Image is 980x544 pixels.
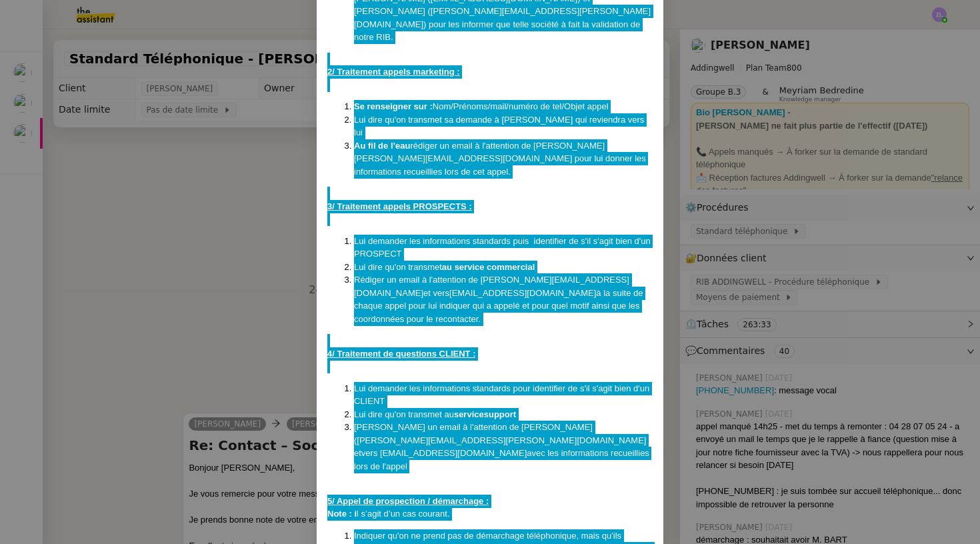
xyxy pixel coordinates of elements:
strong: Au fil de l’eau [354,141,411,151]
span: Lui dire qu'on transmet sa demande à [PERSON_NAME] qui reviendra vers lui [354,115,644,138]
u: 2/ Traitement appels marketing : [327,67,460,77]
u: 5/ Appel de prospection / démarchage : [327,496,489,506]
a: [EMAIL_ADDRESS][DOMAIN_NAME] [354,275,629,298]
span: et vers [423,288,449,298]
span: Lui demander les informations standards pour identifier de s'il s'agit bien d'un CLIENT [354,383,649,407]
u: 4/ Traitement de questions CLIENT : [327,349,475,359]
span: Nom/Prénoms/mail/numéro de tel/Objet appel [433,101,609,111]
span: Lui dire qu'on transmet [354,262,442,272]
strong: au service commercial [442,262,535,272]
span: Lui demander les informations standards puis identifier de s'il s'agit bien d'un PROSPECT [354,236,651,259]
u: 3/ Traitement appels PROSPECTS : [327,201,472,211]
li: à la suite de chaque appel pour lui indiquer qui a appelé et pour quel motif ainsi que les coordo... [354,273,653,325]
a: [EMAIL_ADDRESS][DOMAIN_NAME] [449,288,596,298]
span: Rédiger un email à l'attention de [PERSON_NAME] [354,275,552,285]
span: Lui dire qu'on transmet au [354,409,454,419]
strong: service [454,409,484,419]
div: l s’agit d’un cas courant. [327,507,653,521]
span: avec les informations recueillies lors de l'appel [354,448,649,471]
span: [PERSON_NAME] un email à l'attention de [PERSON_NAME]([PERSON_NAME][EMAIL_ADDRESS][PERSON_NAME][D... [354,422,646,458]
span: rédiger un email à l'attention de [PERSON_NAME] [PERSON_NAME][EMAIL_ADDRESS][DOMAIN_NAME] pour lu... [354,141,646,177]
li: vers [EMAIL_ADDRESS][DOMAIN_NAME] [354,421,653,473]
strong: Se renseigner sur : [354,101,433,111]
strong: Note : i [327,509,357,519]
strong: support [484,409,516,419]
